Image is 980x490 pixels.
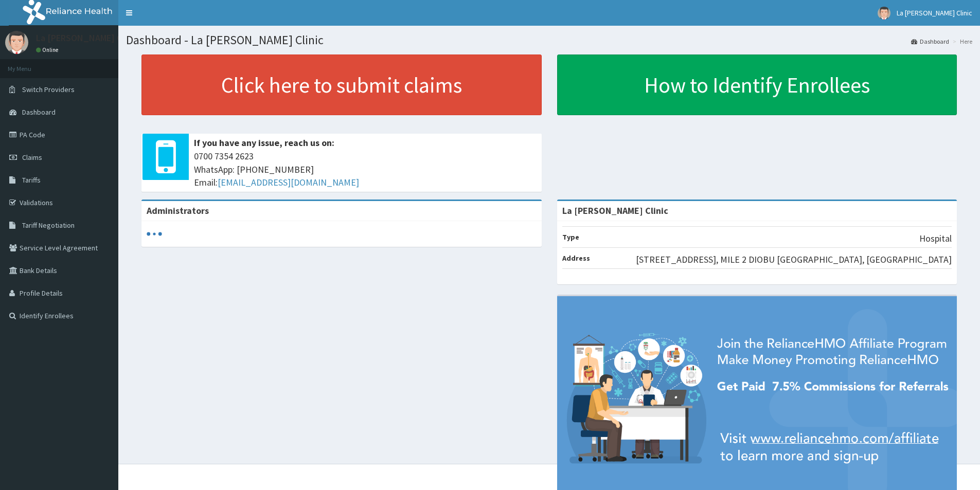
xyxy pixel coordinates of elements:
[557,55,957,115] a: How to Identify Enrollees
[562,205,668,216] strong: La [PERSON_NAME] Clinic
[897,8,972,17] span: La [PERSON_NAME] Clinic
[562,232,579,242] b: Type
[36,33,138,43] p: La [PERSON_NAME] Clinic
[22,85,75,94] span: Switch Providers
[878,7,890,20] img: User Image
[218,176,359,188] a: [EMAIL_ADDRESS][DOMAIN_NAME]
[194,137,334,149] b: If you have any issue, reach us on:
[22,221,75,230] span: Tariff Negotiation
[22,107,56,117] span: Dashboard
[950,37,972,46] li: Here
[141,55,542,115] a: Click here to submit claims
[194,150,537,189] span: 0700 7354 2623 WhatsApp: [PHONE_NUMBER] Email:
[147,226,162,242] svg: audio-loading
[911,37,949,46] a: Dashboard
[22,175,41,185] span: Tariffs
[5,31,28,54] img: User Image
[22,153,42,162] span: Claims
[636,253,952,266] p: [STREET_ADDRESS], MILE 2 DIOBU [GEOGRAPHIC_DATA], [GEOGRAPHIC_DATA]
[36,46,61,53] a: Online
[562,253,590,263] b: Address
[919,232,952,245] p: Hospital
[147,205,209,216] b: Administrators
[126,33,972,47] h1: Dashboard - La [PERSON_NAME] Clinic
